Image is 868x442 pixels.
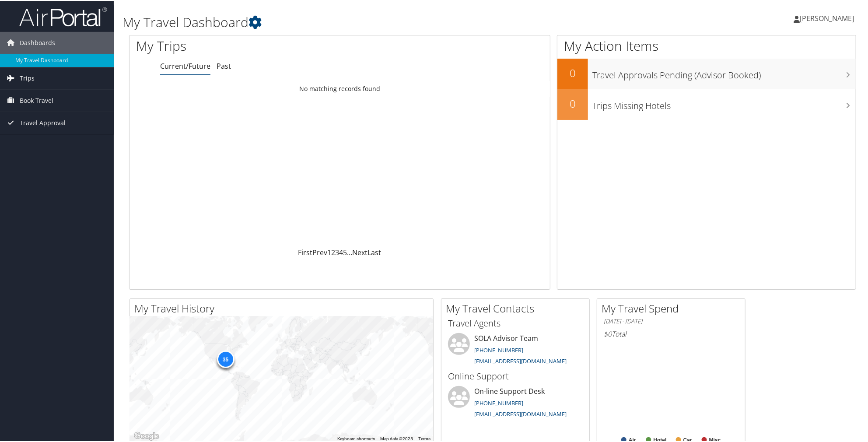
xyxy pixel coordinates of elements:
span: Travel Approval [20,111,66,133]
a: 5 [343,247,347,256]
a: [PHONE_NUMBER] [474,398,523,406]
span: … [347,247,353,256]
a: Terms (opens in new tab) [418,435,430,440]
h1: My Action Items [557,36,856,54]
h3: Trips Missing Hotels [592,95,856,111]
a: 0Trips Missing Hotels [557,88,856,119]
h3: Travel Approvals Pending (Advisor Booked) [592,64,856,81]
a: [PHONE_NUMBER] [474,345,523,353]
h3: Online Support [448,369,583,382]
img: airportal-logo.png [19,6,107,26]
td: No matching records found [129,80,550,96]
a: [PERSON_NAME] [794,4,863,31]
span: [PERSON_NAME] [800,13,854,22]
span: Book Travel [20,89,53,111]
span: Map data ©2025 [380,435,413,440]
a: 4 [339,247,343,256]
a: [EMAIL_ADDRESS][DOMAIN_NAME] [474,356,567,364]
h2: 0 [557,65,588,80]
span: Trips [20,67,35,88]
h1: My Travel Dashboard [122,12,616,31]
a: Next [353,247,368,256]
h3: Travel Agents [448,316,583,329]
h1: My Trips [136,36,368,54]
a: 1 [328,247,332,256]
a: Prev [313,247,328,256]
a: Last [368,247,381,256]
h2: My Travel Spend [602,300,745,315]
h6: Total [604,328,738,338]
a: 2 [332,247,336,256]
a: 0Travel Approvals Pending (Advisor Booked) [557,58,856,88]
h6: [DATE] - [DATE] [604,316,738,325]
a: Open this area in Google Maps (opens a new window) [132,430,161,441]
img: Google [132,430,161,441]
a: First [298,247,313,256]
a: Past [217,60,231,70]
a: [EMAIL_ADDRESS][DOMAIN_NAME] [474,409,567,417]
h2: 0 [557,95,588,110]
div: 35 [217,350,234,367]
h2: My Travel History [134,300,433,315]
li: On-line Support Desk [444,385,587,421]
li: SOLA Advisor Team [444,332,587,368]
h2: My Travel Contacts [446,300,589,315]
span: $0 [604,328,612,338]
button: Keyboard shortcuts [337,435,375,441]
a: Current/Future [160,60,210,70]
span: Dashboards [20,31,55,53]
a: 3 [336,247,339,256]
